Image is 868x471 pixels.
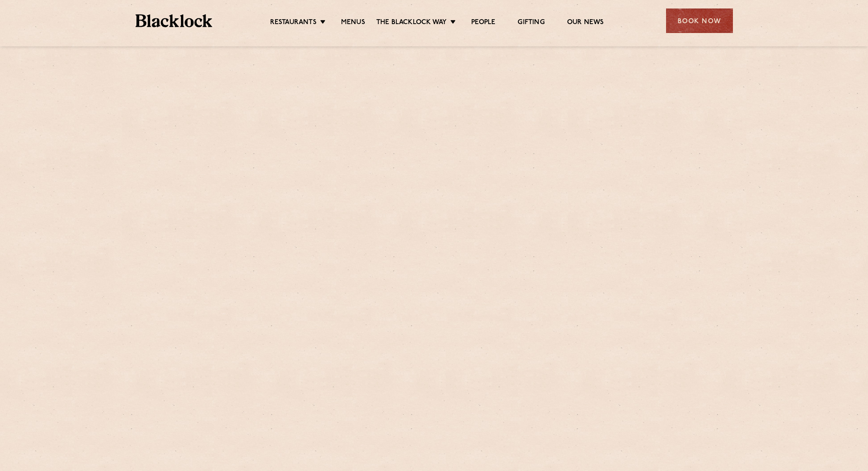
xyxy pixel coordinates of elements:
[270,18,317,28] a: Restaurants
[341,18,365,28] a: Menus
[136,14,213,27] img: BL_Textured_Logo-footer-cropped.svg
[471,18,495,28] a: People
[567,18,604,28] a: Our News
[376,18,447,28] a: The Blacklock Way
[518,18,544,28] a: Gifting
[666,8,733,33] div: Book Now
